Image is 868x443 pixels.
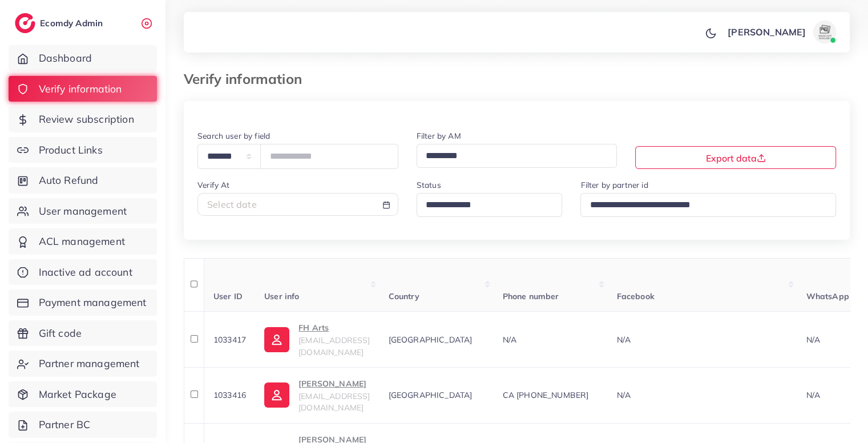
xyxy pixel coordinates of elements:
[197,130,270,142] label: Search user by field
[39,173,99,188] span: Auto Refund
[39,234,125,249] span: ACL management
[806,291,849,301] span: WhatsApp
[39,417,91,432] span: Partner BC
[389,291,419,301] span: Country
[617,291,655,301] span: Facebook
[417,130,461,142] label: Filter by AM
[9,289,157,316] a: Payment management
[9,106,157,132] a: Review subscription
[9,45,157,71] a: Dashboard
[40,18,106,29] h2: Ecomdy Admin
[15,13,106,33] a: logoEcomdy Admin
[207,199,257,210] span: Select date
[9,259,157,285] a: Inactive ad account
[298,321,370,335] p: FH Arts
[580,179,648,191] label: Filter by partner id
[9,137,157,163] a: Product Links
[389,390,473,400] span: [GEOGRAPHIC_DATA]
[586,196,821,214] input: Search for option
[422,147,603,165] input: Search for option
[706,152,766,164] span: Export data
[39,387,116,402] span: Market Package
[213,390,246,400] span: 1033416
[264,377,370,414] a: [PERSON_NAME][EMAIL_ADDRESS][DOMAIN_NAME]
[264,382,289,408] img: ic-user-info.36bf1079.svg
[617,390,631,400] span: N/A
[721,21,841,43] a: [PERSON_NAME]avatar
[39,82,122,96] span: Verify information
[806,390,820,400] span: N/A
[635,146,836,169] button: Export data
[728,25,806,39] p: [PERSON_NAME]
[39,51,92,66] span: Dashboard
[39,265,132,280] span: Inactive ad account
[298,391,370,413] span: [EMAIL_ADDRESS][DOMAIN_NAME]
[184,71,311,87] h3: Verify information
[298,335,370,357] span: [EMAIL_ADDRESS][DOMAIN_NAME]
[9,381,157,408] a: Market Package
[503,291,559,301] span: Phone number
[264,321,370,358] a: FH Arts[EMAIL_ADDRESS][DOMAIN_NAME]
[298,377,370,390] p: [PERSON_NAME]
[580,193,836,216] div: Search for option
[39,112,134,127] span: Review subscription
[9,198,157,224] a: User management
[503,390,589,400] span: CA [PHONE_NUMBER]
[213,291,243,301] span: User ID
[264,291,299,301] span: User info
[9,412,157,438] a: Partner BC
[39,295,147,310] span: Payment management
[9,320,157,347] a: Gift code
[39,143,103,158] span: Product Links
[264,327,289,352] img: ic-user-info.36bf1079.svg
[9,167,157,194] a: Auto Refund
[213,335,246,345] span: 1033417
[422,196,548,214] input: Search for option
[617,335,631,345] span: N/A
[813,21,836,43] img: avatar
[389,335,473,345] span: [GEOGRAPHIC_DATA]
[417,144,617,167] div: Search for option
[9,228,157,255] a: ACL management
[39,356,140,371] span: Partner management
[503,335,516,345] span: N/A
[806,335,820,345] span: N/A
[39,204,127,219] span: User management
[9,76,157,102] a: Verify information
[39,326,82,341] span: Gift code
[417,179,441,191] label: Status
[15,13,35,33] img: logo
[417,193,563,216] div: Search for option
[197,179,229,191] label: Verify At
[9,351,157,377] a: Partner management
